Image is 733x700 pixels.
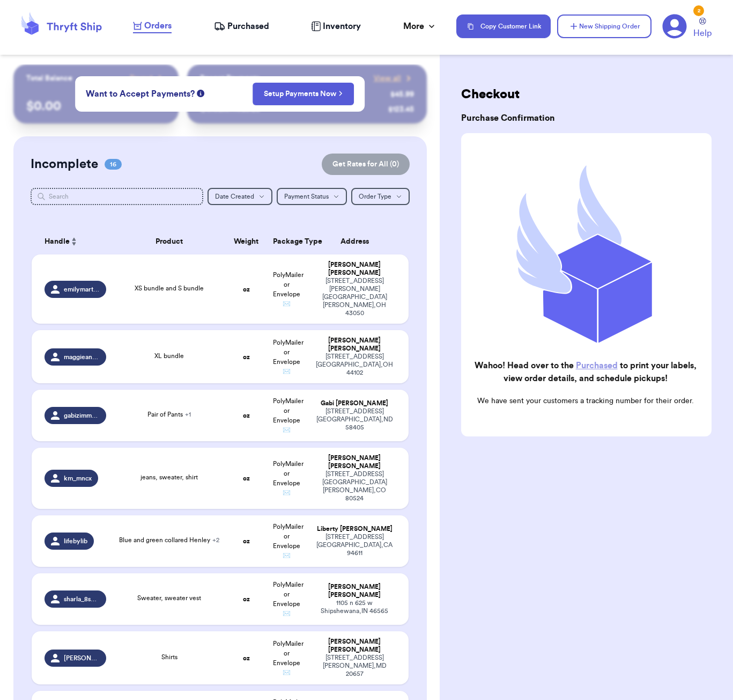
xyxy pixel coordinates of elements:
span: Date Created [215,193,254,200]
span: PolyMailer or Envelope ✉️ [273,398,303,433]
a: View all [374,73,414,84]
span: XS bundle and S bundle [135,285,204,291]
p: We have sent your customers a tracking number for their order. [470,396,701,406]
input: Search [31,188,203,205]
button: Copy Customer Link [456,14,551,38]
span: Payout [130,73,153,84]
span: + 2 [212,537,219,543]
span: PolyMailer or Envelope ✉️ [273,339,303,375]
div: [STREET_ADDRESS] [PERSON_NAME] , MD 20657 [314,654,396,678]
a: Payout [130,73,166,84]
span: Sweater, sweater vest [137,595,201,601]
div: 2 [693,5,704,16]
div: $ 123.45 [388,104,414,115]
button: Get Rates for All (0) [322,154,410,175]
strong: oz [243,596,250,602]
button: Sort ascending [70,235,78,248]
th: Weight [226,229,266,254]
p: Recent Payments [200,73,260,84]
div: [STREET_ADDRESS] [GEOGRAPHIC_DATA] , OH 44102 [314,353,396,377]
button: Setup Payments Now [253,83,354,105]
span: Inventory [323,20,361,33]
span: PolyMailer or Envelope ✉️ [273,523,303,559]
a: 2 [662,14,687,39]
div: Liberty [PERSON_NAME] [314,525,396,533]
span: lifebylib [64,537,87,545]
a: Orders [133,19,172,33]
a: Setup Payments Now [264,89,343,99]
span: sharla_8speed [64,595,100,603]
strong: oz [243,354,250,360]
button: Payment Status [277,188,347,205]
span: Order Type [359,193,391,200]
div: [STREET_ADDRESS] [GEOGRAPHIC_DATA][PERSON_NAME] , CO 80524 [314,470,396,502]
span: gabizimmer8 [64,411,100,420]
span: PolyMailer or Envelope ✉️ [273,581,303,617]
h2: Wahoo! Head over to the to print your labels, view order details, and schedule pickups! [470,359,701,385]
div: [PERSON_NAME] [PERSON_NAME] [314,337,396,353]
span: + 1 [185,411,191,418]
a: Purchased [214,20,269,33]
span: Purchased [227,20,269,33]
span: PolyMailer or Envelope ✉️ [273,272,303,307]
th: Package Type [266,229,307,254]
span: jeans, sweater, shirt [140,474,198,480]
span: Handle [45,236,70,247]
div: More [403,20,437,33]
span: PolyMailer or Envelope ✉️ [273,461,303,496]
p: $ 0.00 [26,98,166,115]
th: Address [307,229,409,254]
div: 1105 n 625 w Shipshewana , IN 46565 [314,599,396,615]
div: [PERSON_NAME] [PERSON_NAME] [314,454,396,470]
span: emilymarti_24 [64,285,100,294]
div: [PERSON_NAME] [PERSON_NAME] [314,583,396,599]
h2: Incomplete [31,156,98,173]
span: Want to Accept Payments? [86,87,195,100]
span: km_mncx [64,474,92,483]
span: 16 [105,159,122,170]
button: New Shipping Order [557,14,651,38]
span: [PERSON_NAME].bazykk [64,654,100,662]
strong: oz [243,475,250,482]
span: Orders [144,19,172,32]
span: Help [693,27,712,40]
div: [STREET_ADDRESS] [GEOGRAPHIC_DATA] , ND 58405 [314,407,396,432]
strong: oz [243,538,250,544]
a: Purchased [576,361,618,370]
span: View all [374,73,401,84]
a: Inventory [311,20,361,33]
span: Pair of Pants [147,411,191,418]
span: maggieannthrifts [64,353,100,361]
h2: Checkout [461,86,712,103]
div: [STREET_ADDRESS] [GEOGRAPHIC_DATA] , CA 94611 [314,533,396,557]
span: Blue and green collared Henley [119,537,219,543]
div: $ 45.99 [390,89,414,100]
button: Date Created [208,188,272,205]
div: Gabi [PERSON_NAME] [314,399,396,407]
strong: oz [243,655,250,661]
strong: oz [243,412,250,419]
div: [PERSON_NAME] [PERSON_NAME] [314,261,396,277]
strong: oz [243,286,250,293]
span: PolyMailer or Envelope ✉️ [273,640,303,676]
span: Shirts [161,654,177,660]
button: Order Type [351,188,410,205]
span: Payment Status [284,193,329,200]
div: [PERSON_NAME] [PERSON_NAME] [314,638,396,654]
span: XL bundle [154,353,184,359]
div: [STREET_ADDRESS][PERSON_NAME] [GEOGRAPHIC_DATA][PERSON_NAME] , OH 43050 [314,277,396,317]
a: Help [693,18,712,40]
p: Total Balance [26,73,72,84]
th: Product [113,229,226,254]
h3: Purchase Confirmation [461,112,712,125]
